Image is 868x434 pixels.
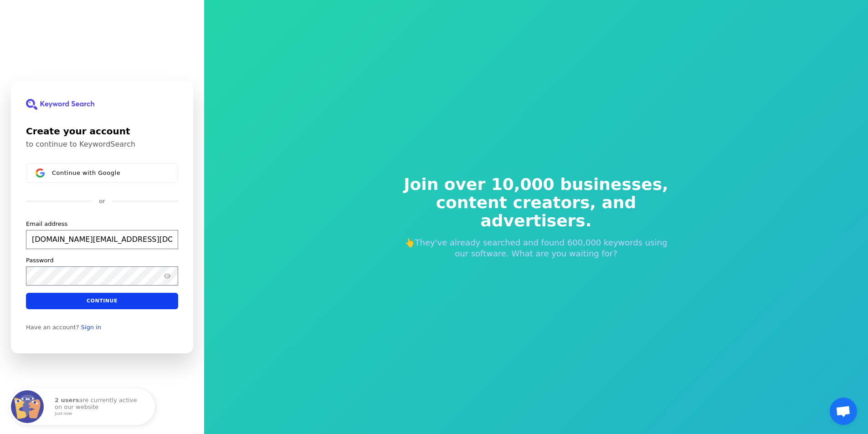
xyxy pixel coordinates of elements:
button: Continue [26,292,178,309]
p: to continue to KeywordSearch [26,140,178,149]
span: Have an account? [26,323,79,331]
span: Join over 10,000 businesses, [398,175,675,194]
h1: Create your account [26,124,178,138]
small: just now [55,412,143,416]
a: Sign in [81,323,101,331]
img: KeywordSearch [26,99,94,110]
label: Email address [26,220,67,228]
p: 👆They've already searched and found 600,000 keywords using our software. What are you waiting for? [398,237,675,259]
img: Fomo [11,390,44,423]
p: are currently active on our website [55,397,146,416]
p: or [99,197,105,205]
strong: 2 users [55,397,79,403]
img: Sign in with Google [36,168,45,178]
a: Open chat [830,398,857,425]
span: content creators, and advertisers. [398,194,675,230]
button: Sign in with GoogleContinue with Google [26,163,178,183]
label: Password [26,256,54,264]
span: Continue with Google [52,169,120,176]
button: Show password [162,270,173,281]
